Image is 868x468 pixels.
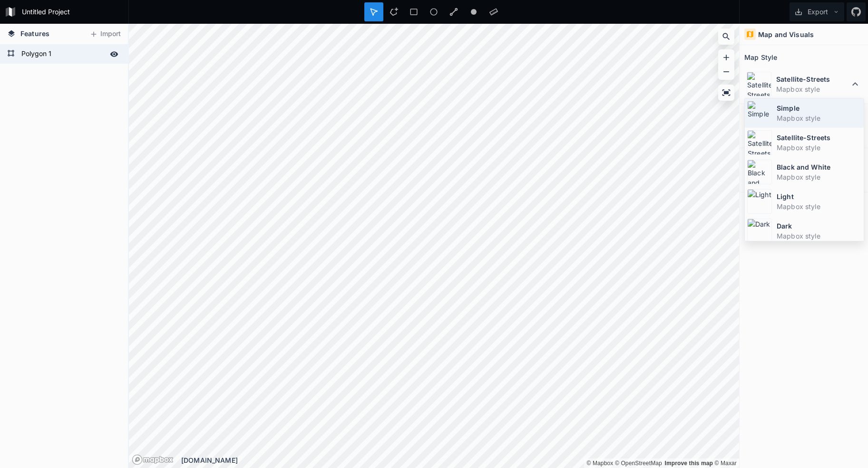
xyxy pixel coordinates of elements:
[777,172,861,182] dd: Mapbox style
[747,101,772,125] img: Simple
[790,2,844,21] button: Export
[777,201,861,211] dd: Mapbox style
[747,219,772,243] img: Dark
[747,189,772,214] img: Light
[747,72,771,96] img: Satellite-Streets
[715,460,737,467] a: Maxar
[777,143,861,153] dd: Mapbox style
[777,221,861,231] dt: Dark
[586,460,613,467] a: Mapbox
[776,84,849,94] dd: Mapbox style
[777,231,861,241] dd: Mapbox style
[181,455,739,465] div: [DOMAIN_NAME]
[132,454,174,465] a: Mapbox logo
[664,460,713,467] a: Map feedback
[758,29,814,39] h4: Map and Visuals
[85,27,126,42] button: Import
[777,103,861,113] dt: Simple
[615,460,662,467] a: OpenStreetMap
[776,74,849,84] dt: Satellite-Streets
[744,50,777,65] h2: Map Style
[777,191,861,201] dt: Light
[747,160,772,184] img: Black and White
[777,113,861,123] dd: Mapbox style
[777,162,861,172] dt: Black and White
[20,29,49,38] span: Features
[777,133,861,143] dt: Satellite-Streets
[747,130,772,155] img: Satellite-Streets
